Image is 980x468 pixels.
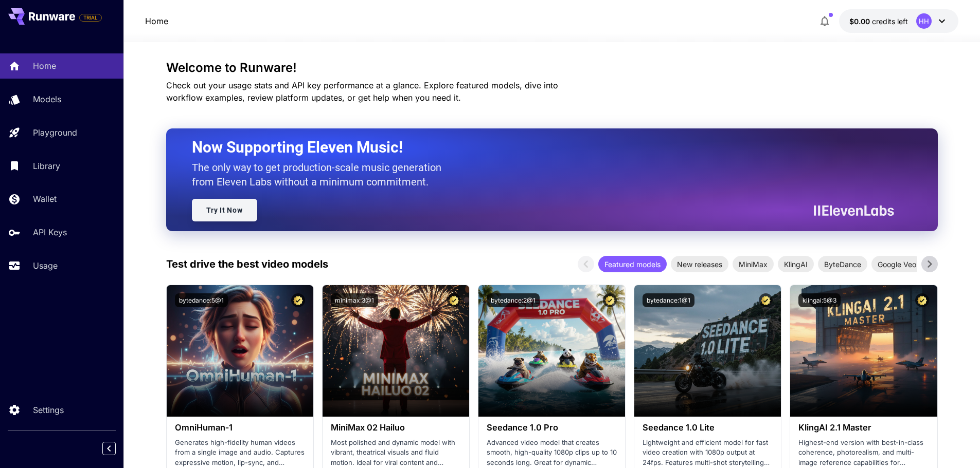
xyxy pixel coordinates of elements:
[192,199,257,221] a: Try It Now
[478,285,625,417] img: alt
[733,259,774,270] span: MiniMax
[487,293,540,307] button: bytedance:2@1
[759,293,773,307] button: Certified Model – Vetted for best performance and includes a commercial license.
[778,256,814,272] div: KlingAI
[818,256,867,272] div: ByteDance
[790,285,937,417] img: alt
[598,259,667,270] span: Featured models
[33,60,56,72] p: Home
[166,80,558,103] span: Check out your usage stats and API key performance at a glance. Explore featured models, dive int...
[192,160,449,189] p: The only way to get production-scale music generation from Eleven Labs without a minimum commitment.
[643,438,773,468] p: Lightweight and efficient model for fast video creation with 1080p output at 24fps. Features mult...
[487,438,617,468] p: Advanced video model that creates smooth, high-quality 1080p clips up to 10 seconds long. Great f...
[671,259,728,270] span: New releases
[643,293,694,307] button: bytedance:1@1
[487,423,617,433] h3: Seedance 1.0 Pro
[33,160,60,172] p: Library
[166,256,328,272] p: Test drive the best video models
[778,259,814,270] span: KlingAI
[871,259,922,270] span: Google Veo
[175,438,305,468] p: Generates high-fidelity human videos from a single image and audio. Captures expressive motion, l...
[916,13,932,29] div: HH
[79,11,102,24] span: Add your payment card to enable full platform functionality.
[872,17,908,26] span: credits left
[849,16,908,27] div: $0.00
[331,438,461,468] p: Most polished and dynamic model with vibrant, theatrical visuals and fluid motion. Ideal for vira...
[323,285,469,417] img: alt
[145,15,168,27] a: Home
[291,293,305,307] button: Certified Model – Vetted for best performance and includes a commercial license.
[175,423,305,433] h3: OmniHuman‑1
[634,285,781,417] img: alt
[33,126,77,139] p: Playground
[33,259,58,272] p: Usage
[331,293,378,307] button: minimax:3@1
[818,259,867,270] span: ByteDance
[915,293,929,307] button: Certified Model – Vetted for best performance and includes a commercial license.
[798,293,841,307] button: klingai:5@3
[33,193,57,205] p: Wallet
[33,226,67,238] p: API Keys
[33,404,64,416] p: Settings
[175,293,228,307] button: bytedance:5@1
[192,138,886,157] h2: Now Supporting Eleven Music!
[643,423,773,433] h3: Seedance 1.0 Lite
[166,61,938,75] h3: Welcome to Runware!
[102,442,116,455] button: Collapse sidebar
[603,293,617,307] button: Certified Model – Vetted for best performance and includes a commercial license.
[839,9,958,33] button: $0.00HH
[598,256,667,272] div: Featured models
[798,423,929,433] h3: KlingAI 2.1 Master
[798,438,929,468] p: Highest-end version with best-in-class coherence, photorealism, and multi-image reference capabil...
[849,17,872,26] span: $0.00
[733,256,774,272] div: MiniMax
[33,93,61,105] p: Models
[167,285,313,417] img: alt
[110,439,123,458] div: Collapse sidebar
[145,15,168,27] nav: breadcrumb
[331,423,461,433] h3: MiniMax 02 Hailuo
[80,14,101,22] span: TRIAL
[871,256,922,272] div: Google Veo
[671,256,728,272] div: New releases
[447,293,461,307] button: Certified Model – Vetted for best performance and includes a commercial license.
